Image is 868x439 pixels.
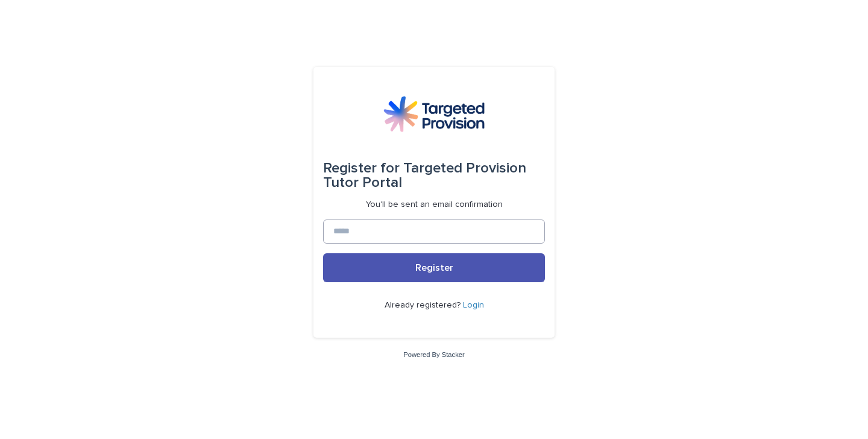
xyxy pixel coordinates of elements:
[403,351,464,358] a: Powered By Stacker
[323,253,545,282] button: Register
[366,200,503,210] p: You'll be sent an email confirmation
[385,301,463,309] span: Already registered?
[323,161,400,175] span: Register for
[383,96,485,132] img: M5nRWzHhSzIhMunXDL62
[323,151,545,200] div: Targeted Provision Tutor Portal
[415,263,453,273] span: Register
[463,301,484,309] a: Login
